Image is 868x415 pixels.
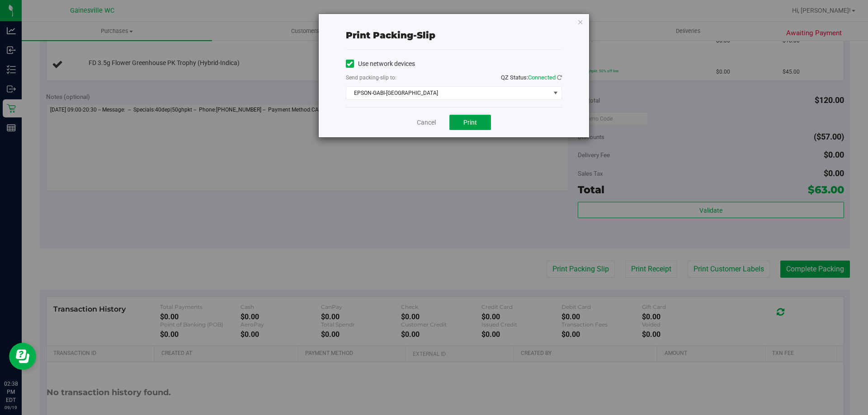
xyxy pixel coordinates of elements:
[550,87,561,99] span: select
[346,30,435,41] span: Print packing-slip
[346,87,550,99] span: EPSON-GABI-[GEOGRAPHIC_DATA]
[417,118,436,127] a: Cancel
[449,115,491,130] button: Print
[346,74,396,82] label: Send packing-slip to:
[501,74,562,81] span: QZ Status:
[346,59,415,69] label: Use network devices
[9,343,36,370] iframe: Resource center
[463,119,477,126] span: Print
[528,74,556,81] span: Connected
